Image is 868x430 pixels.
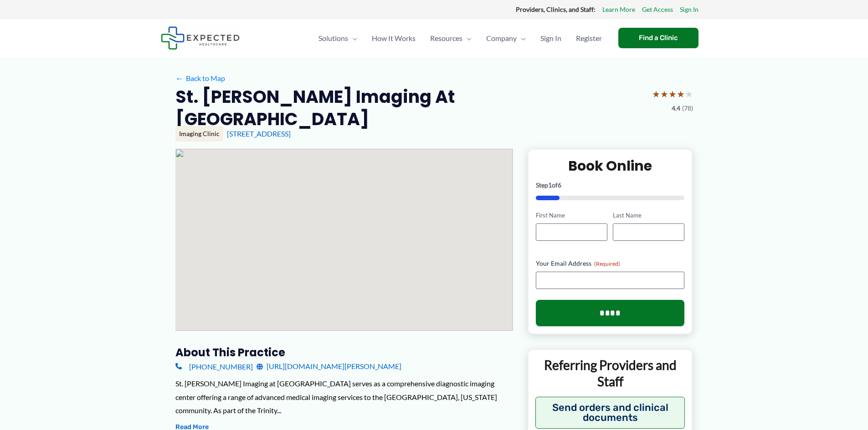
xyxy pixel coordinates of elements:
[175,345,513,359] h3: About this practice
[517,22,526,54] span: Menu Toggle
[462,22,472,54] span: Menu Toggle
[348,22,357,54] span: Menu Toggle
[257,359,401,373] a: [URL][DOMAIN_NAME][PERSON_NAME]
[535,357,685,390] p: Referring Providers and Staff
[660,86,668,102] span: ★
[516,5,596,13] strong: Providers, Clinics, and Staff:
[618,28,699,48] a: Find a Clinic
[594,260,620,267] span: (Required)
[536,259,685,268] label: Your Email Address
[536,211,607,220] label: First Name
[318,22,348,54] span: Solutions
[682,102,693,114] span: (78)
[685,86,693,102] span: ★
[569,22,609,54] a: Register
[680,4,699,15] a: Sign In
[602,4,635,15] a: Learn More
[642,4,673,15] a: Get Access
[175,71,225,85] a: ←Back to Map
[311,22,609,54] nav: Primary Site Navigation
[372,22,416,54] span: How It Works
[430,22,462,54] span: Resources
[536,182,685,188] p: Step of
[677,86,685,102] span: ★
[175,359,253,373] a: [PHONE_NUMBER]
[535,397,685,429] button: Send orders and clinical documents
[558,181,561,189] span: 6
[479,22,533,54] a: CompanyMenu Toggle
[533,22,569,54] a: Sign In
[613,211,684,220] label: Last Name
[536,157,685,175] h2: Book Online
[311,22,365,54] a: SolutionsMenu Toggle
[652,86,660,102] span: ★
[672,102,680,114] span: 4.4
[175,126,223,142] div: Imaging Clinic
[548,181,552,189] span: 1
[175,74,184,82] span: ←
[175,86,645,131] h2: St. [PERSON_NAME] Imaging at [GEOGRAPHIC_DATA]
[227,129,291,138] a: [STREET_ADDRESS]
[423,22,479,54] a: ResourcesMenu Toggle
[540,22,561,54] span: Sign In
[161,26,240,50] img: Expected Healthcare Logo - side, dark font, small
[668,86,677,102] span: ★
[365,22,423,54] a: How It Works
[175,377,513,417] div: St. [PERSON_NAME] Imaging at [GEOGRAPHIC_DATA] serves as a comprehensive diagnostic imaging cente...
[486,22,517,54] span: Company
[576,22,602,54] span: Register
